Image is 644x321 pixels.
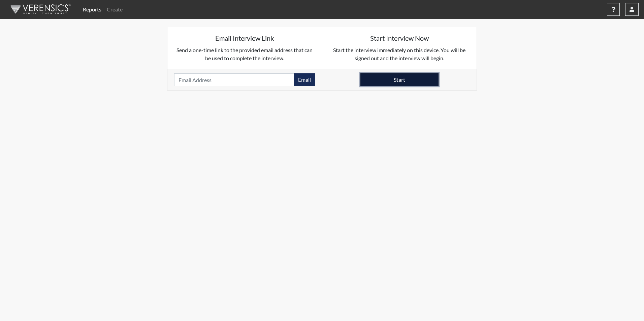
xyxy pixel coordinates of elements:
a: Create [104,3,125,16]
input: Email Address [174,73,294,86]
button: Email [294,73,315,86]
p: Send a one-time link to the provided email address that can be used to complete the interview. [174,46,315,62]
p: Start the interview immediately on this device. You will be signed out and the interview will begin. [329,46,470,62]
h5: Start Interview Now [329,34,470,42]
h5: Email Interview Link [174,34,315,42]
button: Start [360,73,439,86]
a: Reports [80,3,104,16]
